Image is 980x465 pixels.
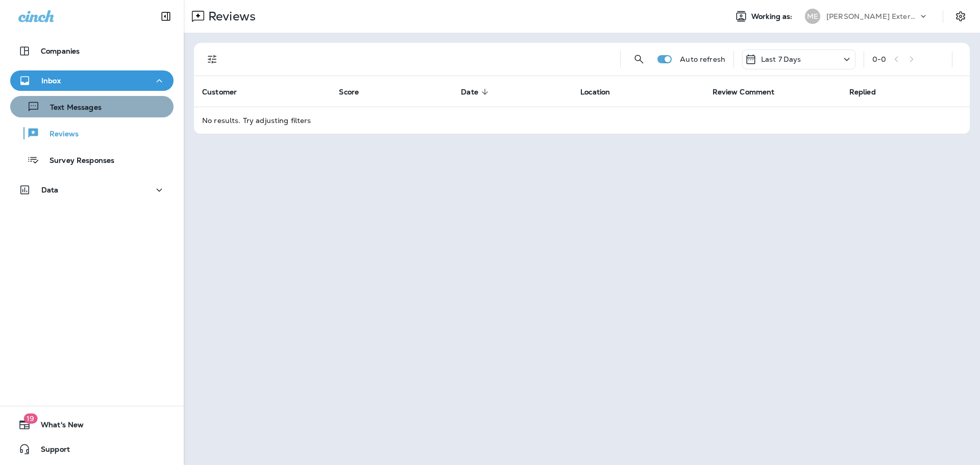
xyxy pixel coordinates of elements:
[761,55,801,63] p: Last 7 Days
[580,87,623,96] span: Location
[680,55,725,63] p: Auto refresh
[10,180,174,200] button: Data
[202,87,250,96] span: Customer
[826,12,918,20] p: [PERSON_NAME] Exterminating
[10,96,174,117] button: Text Messages
[31,445,70,457] span: Support
[204,9,256,24] p: Reviews
[849,87,889,96] span: Replied
[805,9,820,24] div: ME
[10,414,174,435] button: 19What's New
[713,88,775,96] span: Review Comment
[339,88,359,96] span: Score
[849,88,876,96] span: Replied
[10,123,174,144] button: Reviews
[461,87,492,96] span: Date
[751,12,795,21] span: Working as:
[41,47,80,55] p: Companies
[41,77,61,85] p: Inbox
[39,156,114,166] p: Survey Responses
[202,49,223,69] button: Filters
[194,107,970,134] td: No results. Try adjusting filters
[40,103,102,113] p: Text Messages
[23,413,37,424] span: 19
[10,439,174,459] button: Support
[872,55,886,63] div: 0 - 0
[713,87,788,96] span: Review Comment
[41,186,59,194] p: Data
[39,130,79,139] p: Reviews
[10,70,174,91] button: Inbox
[202,88,237,96] span: Customer
[31,421,84,433] span: What's New
[10,41,174,61] button: Companies
[461,88,478,96] span: Date
[339,87,372,96] span: Score
[629,49,649,69] button: Search Reviews
[580,88,610,96] span: Location
[152,6,180,27] button: Collapse Sidebar
[10,149,174,170] button: Survey Responses
[951,7,970,26] button: Settings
